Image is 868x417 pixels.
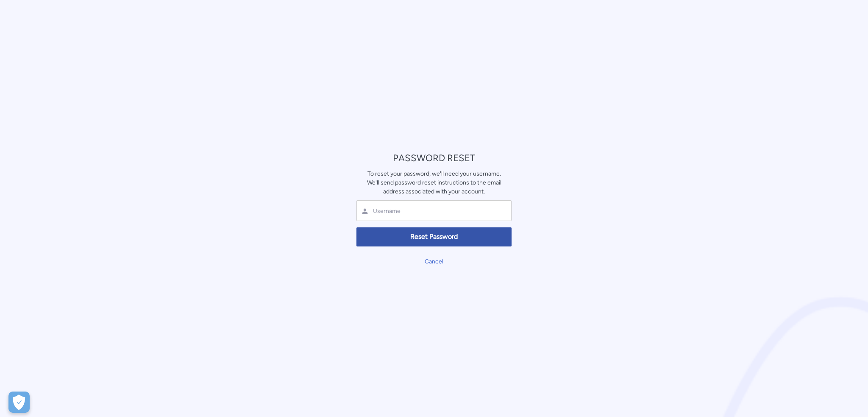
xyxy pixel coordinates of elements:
button: Open Preferences [8,392,30,413]
a: Cancel [425,258,443,265]
button: Reset Password [356,227,512,246]
input: Username [372,207,473,215]
div: To reset your password, we'll need your username. We'll send password reset instructions to the e... [356,169,512,196]
span: Reset Password [362,232,506,242]
div: Cookie Preferences [8,392,30,413]
span: PASSWORD RESET [393,152,475,164]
